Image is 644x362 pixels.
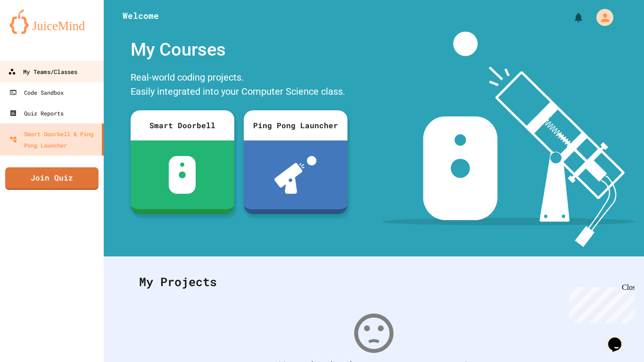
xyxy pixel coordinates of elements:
[126,32,352,68] div: My Courses
[382,32,635,247] img: banner-image-my-projects.png
[244,110,347,140] div: Ping Pong Launcher
[9,9,94,34] img: logo-orange.svg
[604,324,635,353] iframe: chat widget
[8,66,77,78] div: My Teams/Classes
[130,263,618,300] div: My Projects
[555,9,586,25] div: My Notifications
[9,128,98,151] div: Smart Doorbell & Ping Pong Launcher
[9,107,64,119] div: Quiz Reports
[126,68,352,103] div: Real-world coding projects. Easily integrated into your Computer Science class.
[274,156,316,194] img: ppl-with-ball.png
[586,7,616,28] div: My Account
[5,167,99,190] a: Join Quiz
[4,4,65,60] div: Chat with us now!Close
[9,87,64,98] div: Code Sandbox
[169,156,196,194] img: sdb-white.svg
[131,110,234,140] div: Smart Doorbell
[566,283,635,323] iframe: chat widget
